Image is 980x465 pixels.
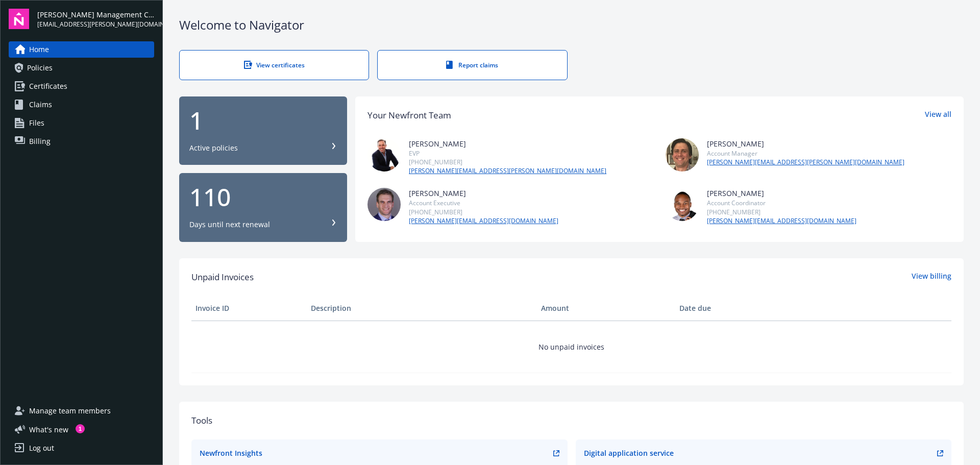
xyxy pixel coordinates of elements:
div: [PERSON_NAME] [707,138,904,149]
a: [PERSON_NAME][EMAIL_ADDRESS][PERSON_NAME][DOMAIN_NAME] [707,158,904,167]
button: 110Days until next renewal [179,173,347,242]
div: Report claims [398,61,546,69]
div: Log out [29,440,54,456]
a: Files [9,115,154,131]
a: Policies [9,60,154,76]
span: Claims [29,96,52,113]
a: Claims [9,96,154,113]
div: Account Executive [409,199,558,207]
div: 1 [76,424,85,433]
a: Report claims [377,50,567,80]
div: Digital application service [584,448,674,458]
th: Amount [537,296,675,321]
div: EVP [409,149,606,158]
div: [PHONE_NUMBER] [409,208,558,216]
div: Active policies [189,143,238,153]
a: View certificates [179,50,369,80]
img: navigator-logo.svg [9,9,29,29]
div: Days until next renewal [189,219,270,230]
button: [PERSON_NAME] Management Corporation[EMAIL_ADDRESS][PERSON_NAME][DOMAIN_NAME] [37,9,154,29]
img: photo [666,138,699,172]
a: View billing [912,271,951,284]
div: [PERSON_NAME] [409,138,606,149]
div: View certificates [200,61,348,69]
span: Unpaid Invoices [191,271,254,284]
img: photo [367,188,401,221]
span: [EMAIL_ADDRESS][PERSON_NAME][DOMAIN_NAME] [37,20,154,29]
div: Newfront Insights [200,448,262,458]
a: Home [9,41,154,58]
button: 1Active policies [179,96,347,165]
a: Billing [9,133,154,150]
span: Policies [27,60,53,76]
div: [PERSON_NAME] [707,188,856,199]
div: Account Manager [707,149,904,158]
span: Billing [29,133,51,150]
img: photo [666,188,699,221]
a: View all [925,109,951,122]
img: photo [367,138,401,172]
a: [PERSON_NAME][EMAIL_ADDRESS][PERSON_NAME][DOMAIN_NAME] [409,166,606,176]
div: [PHONE_NUMBER] [409,158,606,166]
div: Account Coordinator [707,199,856,207]
th: Description [307,296,537,321]
div: [PHONE_NUMBER] [707,208,856,216]
span: Manage team members [29,403,111,419]
th: Invoice ID [191,296,307,321]
span: What ' s new [29,424,68,435]
span: Certificates [29,78,67,94]
th: Date due [675,296,791,321]
div: 110 [189,185,337,209]
span: [PERSON_NAME] Management Corporation [37,9,154,20]
a: Certificates [9,78,154,94]
div: Welcome to Navigator [179,16,964,34]
a: [PERSON_NAME][EMAIL_ADDRESS][DOMAIN_NAME] [409,216,558,226]
div: Tools [191,414,951,427]
span: Home [29,41,49,58]
div: 1 [189,108,337,133]
button: What's new1 [9,424,85,435]
a: [PERSON_NAME][EMAIL_ADDRESS][DOMAIN_NAME] [707,216,856,226]
span: Files [29,115,44,131]
a: Manage team members [9,403,154,419]
td: No unpaid invoices [191,321,951,373]
div: Your Newfront Team [367,109,451,122]
div: [PERSON_NAME] [409,188,558,199]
